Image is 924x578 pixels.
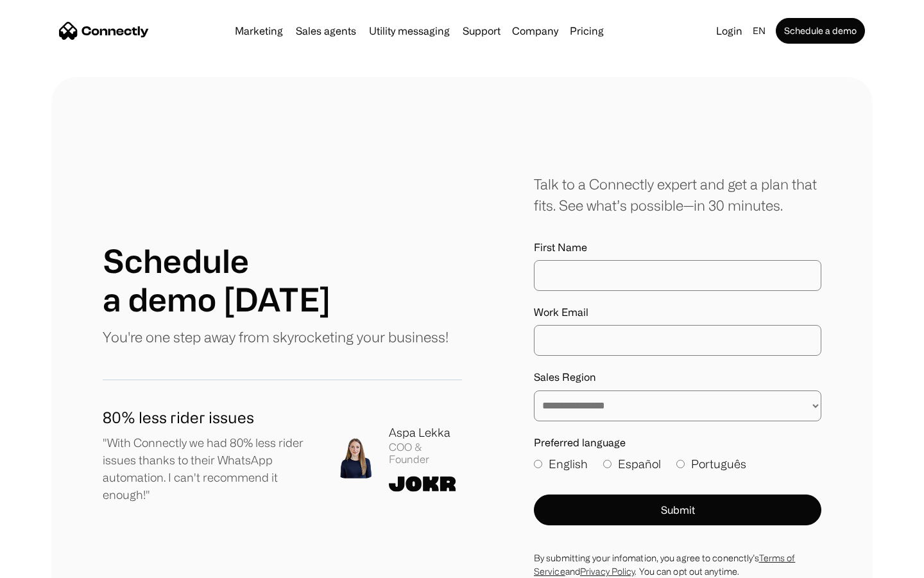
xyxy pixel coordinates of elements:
label: First Name [534,241,821,254]
a: Terms of Service [534,553,795,576]
div: Aspa Lekka [389,424,462,441]
a: Privacy Policy [580,566,635,576]
h1: Schedule a demo [DATE] [103,241,330,319]
a: Pricing [565,26,609,36]
div: Talk to a Connectly expert and get a plan that fits. See what’s possible—in 30 minutes. [534,173,821,216]
a: Schedule a demo [776,18,865,44]
label: English [534,455,588,473]
div: en [753,22,766,40]
p: "With Connectly we had 80% less rider issues thanks to their WhatsApp automation. I can't recomme... [103,434,314,504]
aside: Language selected: English [13,554,77,574]
label: Sales Region [534,371,821,383]
label: Preferred language [534,437,821,449]
div: COO & Founder [389,441,462,466]
input: Español [603,460,612,468]
div: By submitting your infomation, you agree to conenctly’s and . You can opt out anytime. [534,551,821,578]
label: Português [676,455,746,473]
p: You're one step away from skyrocketing your business! [103,326,449,347]
a: Login [711,22,748,40]
label: Work Email [534,306,821,319]
a: Sales agents [291,26,361,36]
ul: Language list [26,556,77,574]
label: Español [603,455,661,473]
input: English [534,460,542,468]
h1: 80% less rider issues [103,406,314,429]
a: Support [458,26,506,36]
button: Submit [534,495,821,525]
div: Company [512,22,558,40]
a: Utility messaging [364,26,455,36]
input: Português [676,460,685,468]
a: Marketing [230,26,288,36]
